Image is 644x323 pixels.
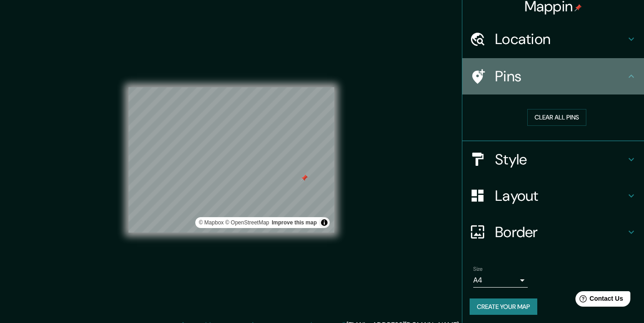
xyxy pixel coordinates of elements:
a: OpenStreetMap [225,219,269,226]
h4: Layout [495,187,626,205]
button: Create your map [470,298,537,315]
div: Style [462,141,644,178]
div: A4 [473,273,528,288]
h4: Pins [495,67,626,85]
h4: Style [495,150,626,169]
div: Layout [462,178,644,214]
canvas: Map [129,87,334,233]
div: Border [462,214,644,250]
h4: Location [495,30,626,48]
a: Mapbox [199,219,224,226]
iframe: Help widget launcher [563,288,634,313]
a: Map feedback [272,219,317,226]
div: Location [462,21,644,57]
img: pin-icon.png [575,4,582,11]
div: Pins [462,58,644,94]
label: Size [473,265,483,273]
button: Clear all pins [527,109,586,126]
button: Toggle attribution [319,217,330,228]
h4: Border [495,223,626,241]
